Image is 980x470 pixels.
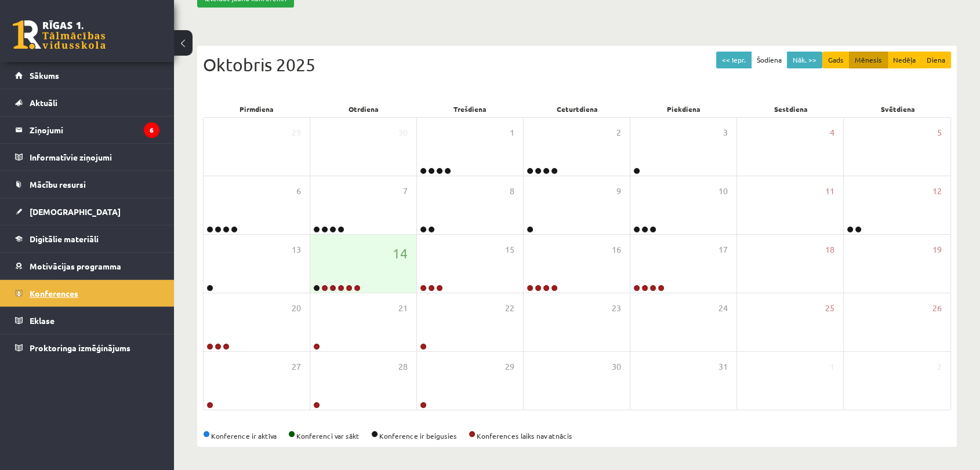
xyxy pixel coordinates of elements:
span: 8 [510,185,514,198]
span: 9 [616,185,621,198]
button: Gads [822,52,850,68]
button: Šodiena [751,52,787,68]
span: 23 [612,302,621,315]
span: 18 [825,243,834,256]
a: Ziņojumi6 [15,116,159,143]
a: Sākums [15,62,159,89]
button: Diena [921,52,951,68]
span: 17 [718,243,728,256]
a: Mācību resursi [15,171,159,198]
a: Proktoringa izmēģinājums [15,334,159,361]
span: Sākums [30,70,59,81]
span: 11 [825,185,834,198]
span: [DEMOGRAPHIC_DATA] [30,206,121,217]
a: Rīgas 1. Tālmācības vidusskola [13,20,106,49]
span: 13 [292,243,301,256]
span: 27 [292,360,301,373]
button: Nāk. >> [787,52,822,68]
a: Konferences [15,280,159,307]
span: Digitālie materiāli [30,234,99,244]
span: 4 [830,126,834,139]
button: << Iepr. [716,52,752,68]
span: 29 [505,360,514,373]
a: Informatīvie ziņojumi [15,144,159,170]
div: Trešdiena [417,101,524,117]
div: Oktobris 2025 [203,52,951,78]
div: Pirmdiena [203,101,310,117]
span: 10 [718,185,728,198]
span: 2 [937,360,942,373]
span: 6 [296,185,301,198]
span: Mācību resursi [30,179,86,190]
span: 31 [718,360,728,373]
span: Eklase [30,315,55,326]
i: 6 [144,122,159,138]
span: 1 [510,126,514,139]
div: Piekdiena [630,101,737,117]
span: 24 [718,302,728,315]
span: 2 [616,126,621,139]
span: Aktuāli [30,97,57,108]
div: Svētdiena [844,101,951,117]
a: Eklase [15,307,159,334]
span: 7 [403,185,408,198]
button: Mēnesis [849,52,888,68]
a: Aktuāli [15,89,159,116]
span: 22 [505,302,514,315]
span: 26 [932,302,942,315]
div: Konference ir aktīva Konferenci var sākt Konference ir beigusies Konferences laiks nav atnācis [203,431,951,441]
div: Otrdiena [310,101,416,117]
span: Konferences [30,288,78,298]
span: 30 [398,126,408,139]
legend: Informatīvie ziņojumi [30,144,159,170]
div: Sestdiena [737,101,844,117]
a: [DEMOGRAPHIC_DATA] [15,198,159,225]
span: 29 [292,126,301,139]
span: Proktoringa izmēģinājums [30,343,130,353]
span: Motivācijas programma [30,261,121,271]
span: 20 [292,302,301,315]
legend: Ziņojumi [30,116,159,143]
span: 16 [612,243,621,256]
a: Digitālie materiāli [15,225,159,252]
span: 25 [825,302,834,315]
span: 12 [932,185,942,198]
span: 14 [393,243,408,263]
a: Motivācijas programma [15,253,159,279]
span: 15 [505,243,514,256]
span: 21 [398,302,408,315]
span: 30 [612,360,621,373]
div: Ceturtdiena [524,101,630,117]
button: Nedēļa [887,52,921,68]
span: 5 [937,126,942,139]
span: 1 [830,360,834,373]
span: 28 [398,360,408,373]
span: 3 [723,126,728,139]
span: 19 [932,243,942,256]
